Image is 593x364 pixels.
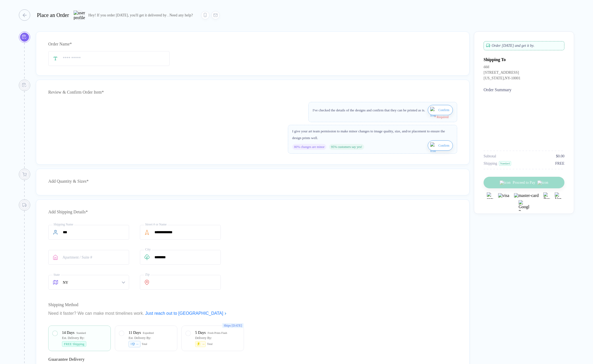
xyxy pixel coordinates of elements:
a: Just reach out to [GEOGRAPHIC_DATA] [145,311,227,316]
div: FREE [555,161,564,166]
div: 11 Days [129,330,141,336]
div: * Required [313,115,449,119]
div: -- [129,341,140,347]
img: icon [430,142,437,155]
div: 14 Days StandardEst. Delivery By:FREE Shipping [53,330,106,347]
div: Hey! If you order [DATE], you'll get it delivered by . Need any help? [88,13,193,17]
img: visa [498,193,509,198]
div: Total [207,342,212,346]
div: Need it faster? We can make most timelines work. [48,309,457,318]
img: user profile [74,10,85,20]
div: $0.00 [556,154,565,158]
div: 14 Days [62,330,74,336]
div: 5 Days [195,330,206,336]
button: iconConfirm [428,105,453,115]
img: Venmo [555,192,561,199]
div: 80% changes are minor [292,144,326,150]
h2: Guarantee Delivery [48,355,343,364]
span: NY [63,275,125,289]
div: I've checked the details of the designs and confirm that they can be printed as is. [313,107,425,114]
img: Google Pay [519,200,529,211]
div: Fresh Prints Flash [208,330,227,336]
div: Review & Confirm Order Item [48,88,457,97]
div: Standard [499,161,511,166]
img: express [487,192,493,199]
img: master-card [514,193,539,198]
button: iconConfirm [428,140,453,151]
div: Shipping To [484,57,506,62]
div: I give your art team permission to make minor changes to image quality, size, and/or placement to... [292,128,453,141]
div: Expedited [143,330,154,336]
div: -- [202,342,205,346]
div: Add Shipping Details [48,208,457,216]
div: [US_STATE] , NY - 10001 [484,76,520,82]
span: Confirm [438,106,449,114]
div: Shipping [484,161,497,166]
div: Est. Delivery By: [129,335,151,341]
div: FREE Shipping [62,341,86,347]
div: ddd [484,65,520,70]
div: Order Summary [484,87,564,92]
span: Ships [DATE] [222,323,244,328]
div: Standard [76,330,86,336]
div: Est. Delivery By: [62,335,85,341]
div: 95% customers say yes! [329,144,364,150]
div: Shipping Method [48,301,457,309]
div: Total [142,342,147,346]
div: Delivery By: [195,335,212,341]
div: Order [DATE] and get it by . [484,41,564,50]
img: icon [430,107,437,120]
div: 11 Days ExpeditedEst. Delivery By:--Total [119,330,173,347]
span: Confirm [438,141,449,150]
div: 5 Days Fresh Prints FlashDelivery By:--Total [186,330,240,347]
div: Subtotal [484,154,496,158]
div: Order Name [48,40,457,48]
div: [STREET_ADDRESS] [484,70,520,76]
img: Paypal [543,192,550,199]
div: Add Quantity & Sizes [48,177,457,186]
div: Place an Order [37,12,69,18]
